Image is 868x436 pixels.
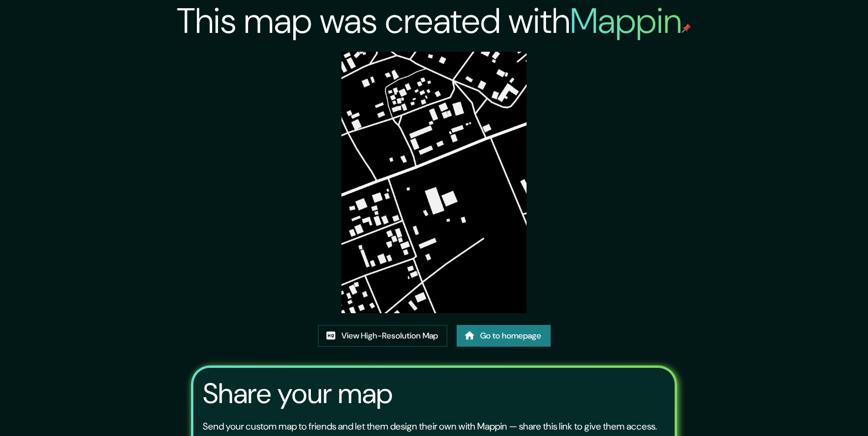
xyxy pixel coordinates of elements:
a: View High-Resolution Map [318,325,447,347]
h3: Share your map [203,377,393,410]
img: created-map [341,52,527,313]
img: mappin-pin [682,24,691,33]
iframe: Help widget launcher [763,390,855,423]
a: Go to homepage [457,325,551,347]
p: Send your custom map to friends and let them design their own with Mappin — share this link to gi... [203,420,657,434]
